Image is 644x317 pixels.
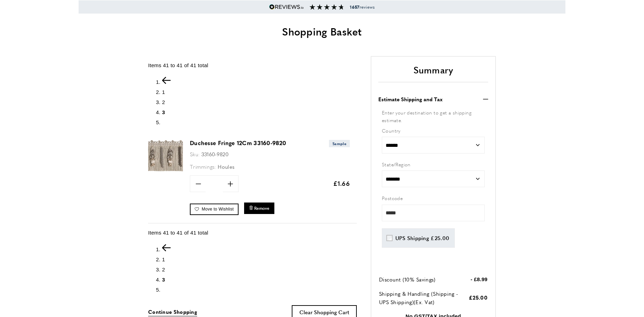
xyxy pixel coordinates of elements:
[148,230,208,236] span: Items 41 to 41 of 41 total
[382,160,485,168] label: State/Region
[190,139,286,147] a: Duchesse Fringe 12Cm 33160-9820
[148,77,357,127] nav: pagination
[350,4,359,10] strong: 1657
[282,24,362,39] span: Shopping Basket
[350,4,375,10] span: reviews
[379,290,458,306] span: Shipping & Handling (Shipping - UPS Shipping)
[378,95,443,103] strong: Estimate Shipping and Tax
[162,276,357,284] li: Page 3
[382,194,485,202] label: Postcode
[148,308,197,316] a: Continue Shopping
[333,179,350,188] span: £1.66
[162,89,165,95] a: 1
[148,169,183,175] a: Duchesse Fringe 12Cm 33160-9820
[254,205,269,211] span: Remove
[162,109,165,115] span: 3
[190,163,216,170] span: Trimmings:
[382,127,485,134] label: Country
[460,275,488,289] td: - £8.99
[244,203,274,214] button: Remove Duchesse Fringe 12Cm 33160-9820
[395,234,429,241] span: UPS Shipping
[162,246,171,252] a: Previous
[378,95,488,103] button: Estimate Shipping and Tax
[329,140,350,147] span: Sample
[414,298,435,306] span: (Ex. Vat)
[148,62,208,68] span: Items 41 to 41 of 41 total
[382,109,485,124] div: Enter your destination to get a shipping estimate.
[148,308,197,315] span: Continue Shopping
[218,163,234,170] span: Houles
[269,4,304,10] img: Reviews.io 5 stars
[148,139,183,174] img: Duchesse Fringe 12Cm 33160-9820
[148,244,357,294] nav: pagination
[190,150,200,158] span: Sku:
[162,267,165,272] a: 2
[299,308,349,316] span: Clear Shopping Cart
[378,64,488,82] h2: Summary
[162,277,165,283] span: 3
[162,79,171,85] a: Previous
[309,4,344,10] img: Reviews section
[469,294,488,301] span: £25.00
[162,108,357,117] li: Page 3
[190,204,239,215] a: Move to Wishlist
[162,99,165,105] a: 2
[382,228,485,248] div: Shipping Methods
[201,150,229,158] span: 33160-9820
[430,234,449,241] span: £25.00
[379,275,460,289] td: Discount (10% Savings)
[202,207,234,212] span: Move to Wishlist
[162,256,165,262] a: 1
